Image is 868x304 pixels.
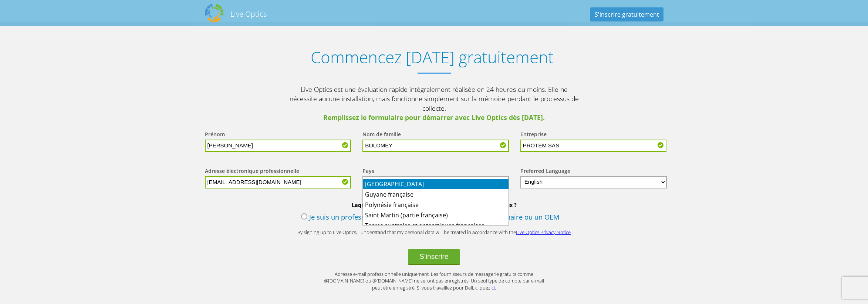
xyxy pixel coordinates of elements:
img: Dell Dpack [205,4,223,22]
p: Adresse e-mail professionnelle uniquement. Les fournisseurs de messagerie gratuits comme @[DOMAIN... [323,271,545,291]
button: S'inscrire [408,249,459,265]
p: Live Optics est une évaluation rapide intégralement réalisée en 24 heures ou moins. Elle ne néces... [286,85,582,123]
span: Remplissez le formulaire pour démarrer avec Live Optics dès [DATE]. [286,113,582,123]
p: By signing up to Live Optics, I understand that my personal data will be treated in accordance wi... [286,229,582,236]
label: Pays [362,167,374,176]
label: Entreprise [520,131,547,140]
li: Terres australes et antarctiques françaises [363,220,509,231]
li: Guyane française [363,189,509,200]
b: Laquelle des affirmations suivantes vous décrit-elle le mieux ? [197,201,671,208]
li: Saint Martin (partie française) [363,210,509,220]
label: Prénom [205,131,225,140]
li: Polynésie française [363,200,509,210]
h2: Live Optics [230,9,267,19]
li: [GEOGRAPHIC_DATA] [363,179,509,189]
a: S'inscrire gratuitement [590,7,663,21]
label: Preferred Language [520,167,570,176]
label: Adresse électronique professionnelle [205,167,299,176]
a: Live Optics Privacy Notice [516,229,571,235]
label: Nom de famille [362,131,401,140]
input: Start typing to search for a country [362,176,509,188]
a: ici [490,284,495,291]
label: Je suis un professionnel de l'informatique [301,212,440,223]
h1: Commencez [DATE] gratuitement [197,48,667,67]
